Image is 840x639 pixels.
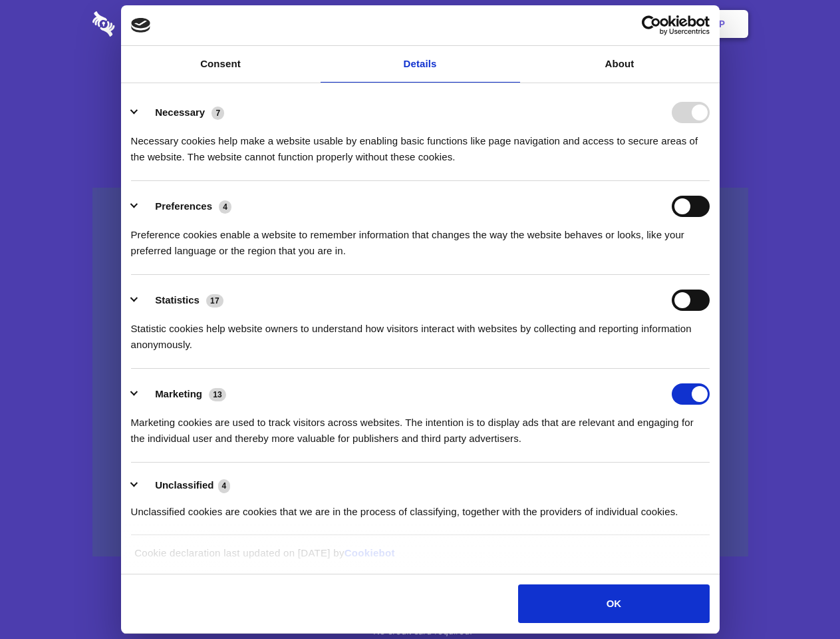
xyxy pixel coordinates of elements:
div: Statistic cookies help website owners to understand how visitors interact with websites by collec... [131,311,710,353]
a: Pricing [390,3,448,45]
label: Necessary [155,106,205,118]
a: About [520,46,720,83]
button: Unclassified (4) [131,477,239,494]
div: Marketing cookies are used to track visitors across websites. The intention is to display ads tha... [131,405,710,447]
div: Cookie declaration last updated on [DATE] by [124,545,716,571]
div: Unclassified cookies are cookies that we are in the process of classifying, together with the pro... [131,494,710,520]
span: 17 [206,294,223,308]
div: Necessary cookies help make a website usable by enabling basic functions like page navigation and... [131,123,710,165]
a: Consent [121,46,321,83]
a: Cookiebot [345,547,395,558]
span: 4 [218,479,231,493]
div: Preference cookies enable a website to remember information that changes the way the website beha... [131,217,710,259]
label: Statistics [155,294,200,306]
img: logo [131,18,151,33]
button: Statistics (17) [131,290,232,311]
h4: Auto-redaction of sensitive data, encrypted data sharing and self-destructing private chats. Shar... [92,121,748,165]
a: Details [321,46,520,83]
a: Login [603,3,661,45]
h1: Eliminate Slack Data Loss. [92,60,748,108]
label: Marketing [155,388,202,399]
span: 7 [211,106,224,120]
span: 13 [209,388,226,401]
img: logo-wordmark-white-trans-d4663122ce5f474addd5e946df7df03e33cb6a1c49d2221995e7729f52c070b2.svg [92,11,206,37]
iframe: Drift Widget Chat Controller [773,572,824,623]
a: Usercentrics Cookiebot - opens in a new window [593,15,710,35]
button: Marketing (13) [131,383,235,405]
button: Preferences (4) [131,196,240,217]
label: Preferences [155,200,212,212]
a: Wistia video thumbnail [92,188,748,557]
button: Necessary (7) [131,102,233,123]
span: 4 [219,200,231,214]
a: Contact [539,3,601,45]
button: OK [518,584,709,623]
